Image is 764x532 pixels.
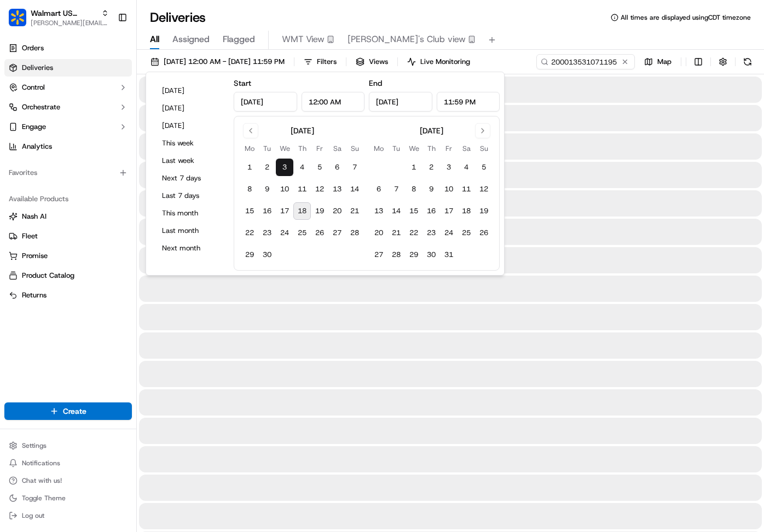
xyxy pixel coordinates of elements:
[31,19,109,27] button: [PERSON_NAME][EMAIL_ADDRESS][PERSON_NAME][DOMAIN_NAME]
[276,143,293,154] th: Wednesday
[22,251,48,261] span: Promise
[4,39,132,57] a: Orders
[370,180,387,198] button: 6
[157,223,223,238] button: Last month
[4,247,132,265] button: Promise
[4,287,132,304] button: Returns
[4,508,132,523] button: Log out
[405,246,422,264] button: 29
[311,159,328,176] button: 5
[4,59,132,77] a: Deliveries
[258,180,276,198] button: 9
[223,33,255,46] span: Flagged
[422,246,440,264] button: 30
[282,33,325,46] span: WMT View
[317,57,337,67] span: Filters
[621,13,751,22] span: All times are displayed using CDT timezone
[11,11,33,33] img: Nash
[4,402,132,420] button: Create
[420,57,470,67] span: Live Monitoring
[440,202,458,220] button: 17
[22,290,47,300] span: Returns
[422,159,440,176] button: 2
[234,78,251,88] label: Start
[387,246,405,264] button: 28
[22,102,60,112] span: Orchestrate
[241,246,258,264] button: 29
[302,92,365,112] input: Time
[157,136,223,151] button: This week
[293,159,311,176] button: 4
[346,159,363,176] button: 7
[164,57,285,67] span: [DATE] 12:00 AM - [DATE] 11:59 PM
[109,185,132,194] span: Pylon
[103,159,176,169] span: API Documentation
[370,246,387,264] button: 27
[157,206,223,221] button: This month
[22,494,66,502] span: Toggle Theme
[157,188,223,203] button: Last 7 days
[293,143,311,154] th: Thursday
[475,202,493,220] button: 19
[22,63,53,73] span: Deliveries
[241,159,258,176] button: 1
[405,180,422,198] button: 8
[9,290,128,300] a: Returns
[440,180,458,198] button: 10
[4,4,113,31] button: Walmart US CorporateWalmart US Corporate[PERSON_NAME][EMAIL_ADDRESS][PERSON_NAME][DOMAIN_NAME]
[657,57,672,67] span: Map
[4,455,132,471] button: Notifications
[258,224,276,242] button: 23
[346,180,363,198] button: 14
[4,79,132,96] button: Control
[37,115,138,124] div: We're available if you need us!
[420,125,443,136] div: [DATE]
[328,202,346,220] button: 20
[157,241,223,256] button: Next month
[346,202,363,220] button: 21
[241,224,258,242] button: 22
[28,71,197,82] input: Got a question? Start typing here...
[370,224,387,242] button: 20
[7,154,88,174] a: 📗Knowledge Base
[405,143,422,154] th: Wednesday
[157,171,223,186] button: Next 7 days
[22,511,44,520] span: Log out
[11,104,31,124] img: 1736555255976-a54dd68f-1ca7-489b-9aae-adbdc363a1c4
[4,118,132,136] button: Engage
[276,159,293,176] button: 3
[22,83,45,92] span: Control
[9,231,128,241] a: Fleet
[22,212,47,221] span: Nash AI
[346,224,363,242] button: 28
[293,180,311,198] button: 11
[458,159,475,176] button: 4
[4,267,132,284] button: Product Catalog
[387,143,405,154] th: Tuesday
[157,101,223,116] button: [DATE]
[258,143,276,154] th: Tuesday
[31,8,97,19] button: Walmart US Corporate
[351,54,393,69] button: Views
[422,143,440,154] th: Thursday
[475,224,493,242] button: 26
[440,224,458,242] button: 24
[77,185,132,194] a: Powered byPylon
[186,108,199,121] button: Start new chat
[4,490,132,506] button: Toggle Theme
[370,202,387,220] button: 13
[328,224,346,242] button: 27
[22,231,38,241] span: Fleet
[4,473,132,488] button: Chat with us!
[276,202,293,220] button: 17
[276,224,293,242] button: 24
[293,224,311,242] button: 25
[9,9,26,26] img: Walmart US Corporate
[458,180,475,198] button: 11
[440,159,458,176] button: 3
[370,143,387,154] th: Monday
[328,159,346,176] button: 6
[9,251,128,261] a: Promise
[22,271,74,280] span: Product Catalog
